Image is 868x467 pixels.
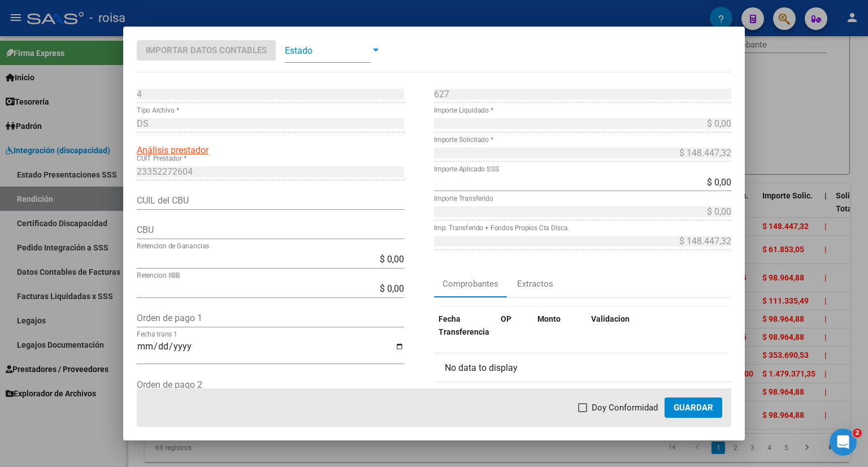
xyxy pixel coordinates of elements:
span: Validacion [591,314,630,323]
h1: Soporte del Sistema [86,7,176,24]
div: No data to display [434,353,727,382]
span: OP [501,314,511,323]
datatable-header-cell: Fecha Transferencia [434,307,496,344]
div: 0 total [434,382,731,410]
button: Enviar un mensaje… [194,366,212,384]
span: Importar Datos Contables [146,45,267,55]
datatable-header-cell: Monto [533,307,587,344]
datatable-header-cell: Validacion [587,307,727,344]
span: Guardar [674,403,713,413]
span: Doy Conformidad [592,401,658,414]
div: Comprobantes [442,278,498,291]
span: Monto [537,314,561,323]
div: Profile image for Soporte [48,6,66,24]
span: Fecha Transferencia [439,314,489,336]
button: Selector de gif [36,370,45,379]
div: Cerrar [198,5,219,25]
button: Start recording [72,370,81,379]
button: Selector de emoji [18,370,27,379]
div: Profile image for Ludmila [32,6,50,24]
button: go back [7,5,29,26]
iframe: Intercom live chat [830,429,857,456]
datatable-header-cell: OP [496,307,533,344]
div: Profile image for Florencia [64,6,82,24]
span: Análisis prestador [137,145,209,155]
span: 2 [853,429,862,438]
button: Guardar [665,397,722,418]
button: Adjuntar un archivo [54,370,63,379]
textarea: Escribe un mensaje... [10,347,216,366]
div: Extractos [517,278,553,291]
button: Importar Datos Contables [137,40,276,60]
button: Inicio [177,5,198,26]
